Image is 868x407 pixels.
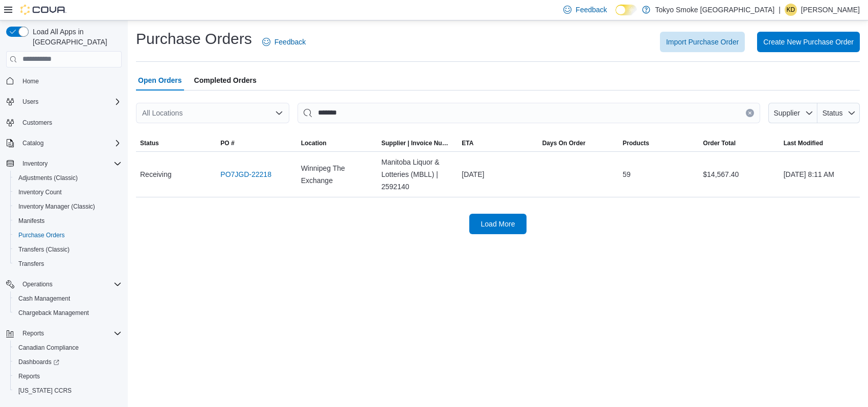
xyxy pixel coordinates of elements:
span: ETA [462,139,473,147]
span: KD [787,4,795,16]
span: Reports [18,327,122,340]
span: Users [22,98,38,106]
span: PO # [220,139,234,147]
span: Days On Order [542,139,586,147]
button: [US_STATE] CCRS [10,383,126,398]
span: Catalog [22,139,43,147]
button: Reports [2,326,126,341]
h1: Purchase Orders [136,29,252,49]
p: | [779,4,781,16]
span: Inventory [18,157,122,170]
span: Winnipeg The Exchange [301,162,373,187]
a: Chargeback Management [14,307,93,319]
span: Manifests [14,215,122,227]
span: Feedback [576,5,607,15]
span: Load All Apps in [GEOGRAPHIC_DATA] [29,27,122,47]
span: Manifests [18,217,44,225]
button: Import Purchase Order [660,32,745,52]
span: Inventory Count [14,186,122,198]
span: Status [823,109,843,117]
input: This is a search bar. After typing your query, hit enter to filter the results lower in the page. [298,103,760,123]
button: Location [297,135,377,151]
button: Reports [18,327,48,340]
span: Users [18,96,122,108]
span: Reports [18,372,40,380]
button: Status [817,103,860,123]
span: Dashboards [14,356,122,368]
button: Users [18,96,42,108]
span: Home [22,77,39,85]
a: Adjustments (Classic) [14,172,82,184]
span: Dark Mode [615,15,616,16]
a: Dashboards [14,356,63,368]
span: Supplier [774,109,800,117]
button: Purchase Orders [10,228,126,242]
button: PO # [216,135,296,151]
span: Import Purchase Order [666,37,739,47]
button: Inventory [18,157,52,170]
span: Inventory Count [18,188,62,196]
a: Purchase Orders [14,229,69,241]
button: Load More [469,214,527,234]
button: Cash Management [10,291,126,306]
span: Receiving [140,168,171,180]
a: Canadian Compliance [14,342,83,354]
span: Home [18,75,122,87]
span: Inventory Manager (Classic) [14,200,122,213]
button: Last Modified [780,135,860,151]
button: Inventory Manager (Classic) [10,199,126,214]
button: Chargeback Management [10,306,126,320]
span: Customers [22,119,52,127]
div: [DATE] [458,164,538,185]
a: Inventory Manager (Classic) [14,200,99,213]
span: Cash Management [14,292,122,305]
button: Create New Purchase Order [757,32,860,52]
span: Status [140,139,159,147]
span: Transfers [14,258,122,270]
button: Supplier [768,103,817,123]
div: Manitoba Liquor & Lotteries (MBLL) | 2592140 [377,152,458,197]
span: Washington CCRS [14,385,122,397]
button: Days On Order [538,135,619,151]
button: Operations [18,278,57,290]
button: Open list of options [275,109,283,117]
button: Canadian Compliance [10,341,126,355]
span: Reports [14,370,122,382]
a: Transfers [14,258,48,270]
span: Adjustments (Classic) [14,172,122,184]
div: $14,567.40 [699,164,779,185]
span: Completed Orders [194,70,257,91]
span: Transfers [18,260,44,268]
button: Status [136,135,216,151]
p: [PERSON_NAME] [801,4,860,16]
a: Dashboards [10,355,126,369]
button: Manifests [10,214,126,228]
span: Transfers (Classic) [18,245,70,254]
button: Transfers (Classic) [10,242,126,257]
span: Open Orders [138,70,182,91]
span: Chargeback Management [14,307,122,319]
span: Cash Management [18,295,70,303]
span: Dashboards [18,358,59,366]
span: Load More [481,219,515,229]
a: Inventory Count [14,186,66,198]
span: Purchase Orders [18,231,65,239]
button: Catalog [18,137,48,149]
span: Feedback [275,37,306,47]
span: Customers [18,116,122,129]
button: Transfers [10,257,126,271]
button: Adjustments (Classic) [10,171,126,185]
span: Reports [22,329,44,337]
div: [DATE] 8:11 AM [780,164,860,185]
button: Inventory Count [10,185,126,199]
button: Operations [2,277,126,291]
span: Transfers (Classic) [14,243,122,256]
button: Customers [2,115,126,130]
a: Manifests [14,215,49,227]
span: Chargeback Management [18,309,89,317]
button: Catalog [2,136,126,150]
button: ETA [458,135,538,151]
button: Reports [10,369,126,383]
span: Create New Purchase Order [763,37,854,47]
span: Operations [22,280,53,288]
